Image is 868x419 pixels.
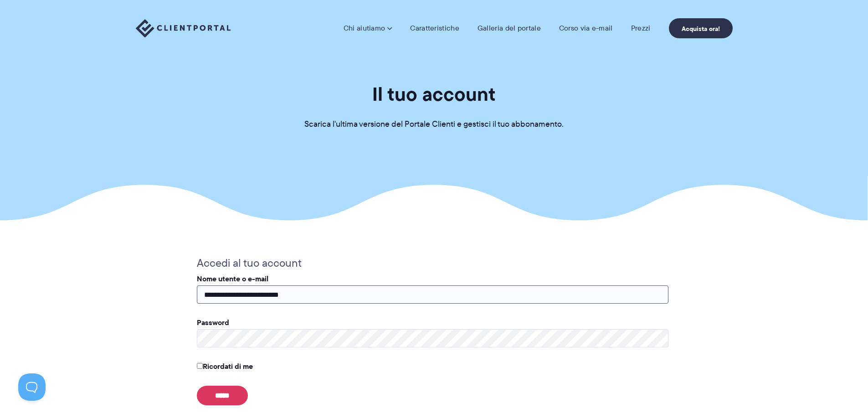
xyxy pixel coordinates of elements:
[631,24,651,33] a: Prezzi
[372,79,496,109] font: Il tuo account
[669,18,733,38] a: Acquista ora!
[682,24,720,34] font: Acquista ora!
[18,373,46,401] iframe: Toggle Customer Support
[197,255,302,271] font: Accedi al tuo account
[304,118,564,130] font: Scarica l'ultima versione del Portale Clienti e gestisci il tuo abbonamento.
[197,363,203,369] input: Ricordati di me
[197,317,229,328] font: Password
[344,23,385,33] font: Chi aiutiamo
[478,24,541,33] a: Galleria del portale
[410,23,459,33] font: Caratteristiche
[559,23,613,33] font: Corso via e-mail
[344,24,392,33] a: Chi aiutiamo
[410,24,459,33] a: Caratteristiche
[559,24,613,33] a: Corso via e-mail
[197,273,268,284] font: Nome utente o e-mail
[631,23,651,33] font: Prezzi
[478,23,541,33] font: Galleria del portale
[203,361,253,372] font: Ricordati di me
